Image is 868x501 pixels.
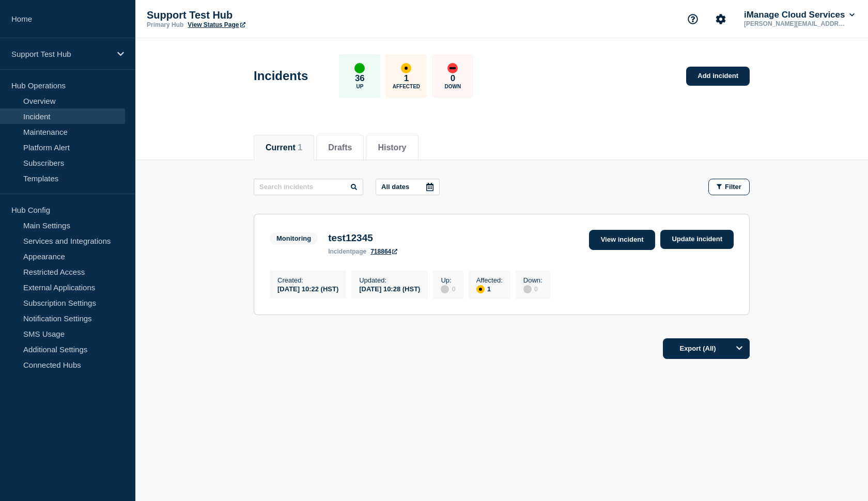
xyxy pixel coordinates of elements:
button: Export (All) [663,338,750,359]
div: affected [401,63,411,73]
p: 0 [451,73,455,84]
button: Current 1 [266,143,302,152]
p: page [328,248,366,255]
div: down [447,63,458,73]
button: Options [729,338,750,359]
div: disabled [523,285,532,293]
span: Filter [725,183,741,191]
div: affected [476,285,485,293]
div: [DATE] 10:28 (HST) [359,284,420,293]
input: Search incidents [254,179,363,195]
button: Support [682,8,704,30]
p: Up [356,84,363,89]
p: Created : [277,276,338,284]
a: 718864 [370,248,397,255]
h3: test12345 [328,232,397,244]
a: Add incident [686,67,750,86]
div: disabled [441,285,449,293]
div: 0 [441,284,455,293]
p: Support Test Hub [11,50,111,58]
p: Down [445,84,461,89]
p: All dates [381,183,409,191]
p: Affected [393,84,420,89]
p: Affected : [476,276,503,284]
p: Down : [523,276,542,284]
p: Updated : [359,276,420,284]
p: 1 [404,73,409,84]
button: Account settings [710,8,732,30]
button: History [378,143,406,152]
p: Support Test Hub [147,9,353,21]
div: 1 [476,284,503,293]
button: All dates [376,179,440,195]
span: 1 [298,143,302,152]
p: 36 [355,73,365,84]
p: Up : [441,276,455,284]
span: Monitoring [270,232,318,244]
span: incident [328,248,352,255]
p: Primary Hub [147,21,183,28]
div: [DATE] 10:22 (HST) [277,284,338,293]
a: View incident [589,230,656,250]
div: 0 [523,284,542,293]
a: View Status Page [188,21,245,28]
button: iManage Cloud Services [742,10,857,20]
a: Update incident [660,230,734,249]
button: Drafts [328,143,352,152]
p: [PERSON_NAME][EMAIL_ADDRESS][PERSON_NAME][DOMAIN_NAME] [742,20,849,27]
h1: Incidents [254,69,308,83]
button: Filter [708,179,750,195]
div: up [354,63,365,73]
